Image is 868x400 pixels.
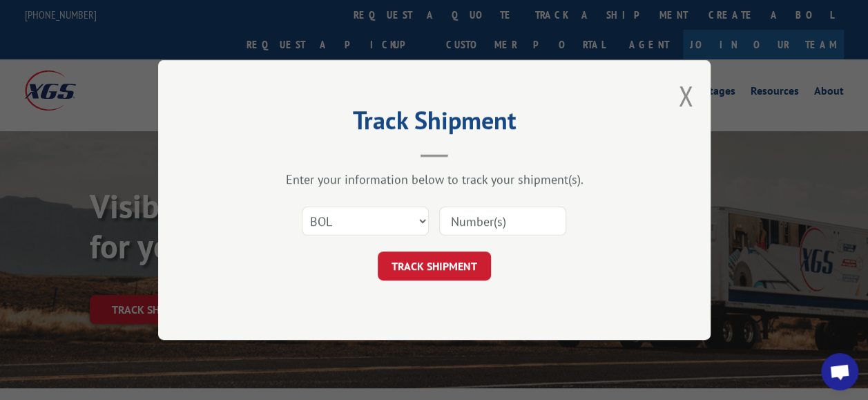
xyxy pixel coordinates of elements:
h2: Track Shipment [227,111,642,137]
input: Number(s) [439,207,566,236]
button: TRACK SHIPMENT [378,251,491,280]
div: Open chat [821,353,858,390]
button: Close modal [678,77,693,114]
div: Enter your information below to track your shipment(s). [227,171,642,187]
